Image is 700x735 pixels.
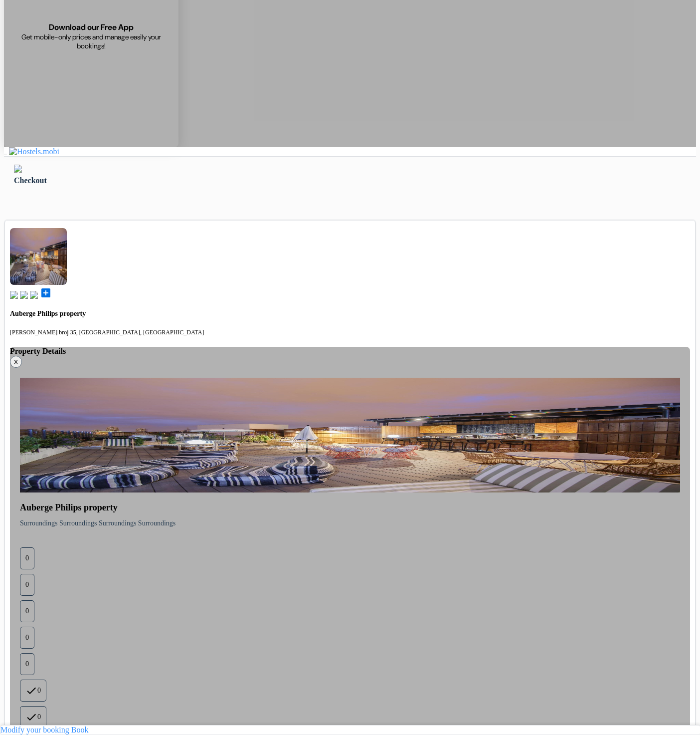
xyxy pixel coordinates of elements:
[20,627,34,649] div: 0
[30,291,38,299] img: truck.svg
[14,176,47,185] span: Checkout
[14,165,22,173] img: left_arrow.svg
[20,574,34,596] div: 0
[20,680,46,702] div: 0
[25,685,37,697] i: done
[71,726,89,734] a: Book
[9,147,59,156] img: Hostels.mobi
[40,287,52,299] span: add_box
[10,347,690,356] h4: Property Details
[0,726,69,734] a: Modify your booking
[20,547,34,569] div: 0
[25,711,37,723] i: done
[10,329,204,336] small: [PERSON_NAME] broj 35, [GEOGRAPHIC_DATA], [GEOGRAPHIC_DATA]
[15,32,167,50] span: Get mobile-only prices and manage easily your bookings!
[20,653,34,675] div: 0
[10,356,22,368] button: X
[20,291,28,299] img: music.svg
[10,310,690,318] h4: Auberge Philips property
[20,706,46,728] div: 0
[40,292,52,300] a: add_box
[49,22,134,32] span: Download our Free App
[20,600,34,622] div: 0
[20,519,175,527] span: Surroundings Surroundings Surroundings Surroundings
[10,291,18,299] img: book.svg
[20,502,680,513] h4: Auberge Philips property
